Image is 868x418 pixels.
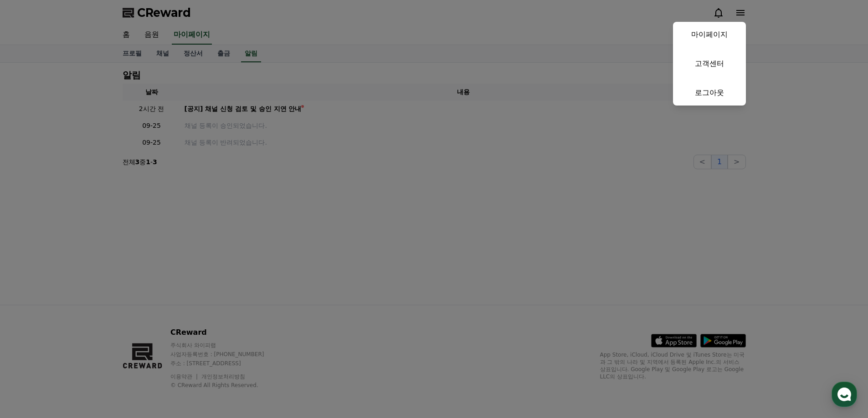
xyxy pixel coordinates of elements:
a: 마이페이지 [673,22,746,47]
span: 홈 [29,302,34,309]
a: 대화 [60,288,118,311]
span: 대화 [83,302,94,310]
button: 마이페이지 고객센터 로그아웃 [673,22,746,106]
a: 고객센터 [673,51,746,76]
span: 설정 [141,302,152,309]
a: 로그아웃 [673,80,746,106]
a: 홈 [3,288,60,311]
a: 설정 [118,288,175,311]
